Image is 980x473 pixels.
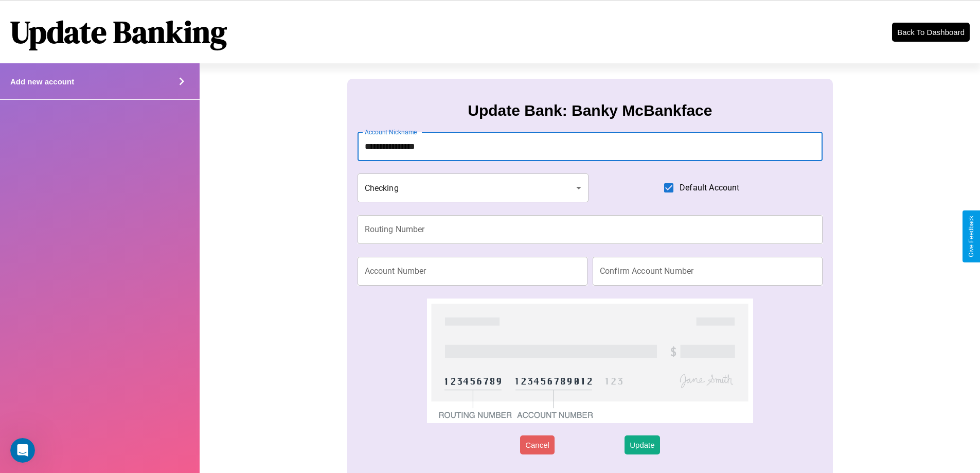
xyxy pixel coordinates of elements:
button: Back To Dashboard [892,23,970,42]
iframe: Intercom live chat [10,438,35,463]
h4: Add new account [10,77,74,86]
div: Give Feedback [968,216,975,257]
h1: Update Banking [10,11,227,53]
h3: Update Bank: Banky McBankface [468,102,712,119]
div: Checking [358,173,589,202]
label: Account Nickname [365,128,417,136]
button: Update [625,435,660,454]
button: Cancel [520,435,555,454]
span: Default Account [680,182,739,194]
img: check [427,299,753,423]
